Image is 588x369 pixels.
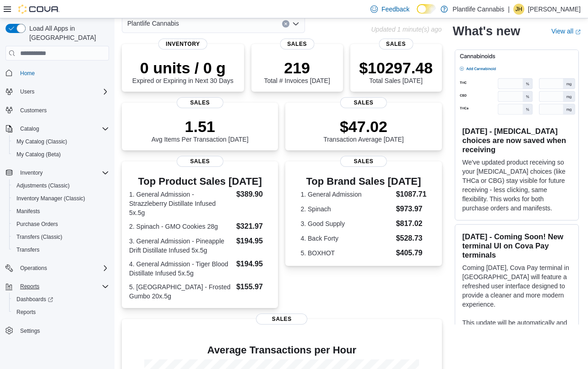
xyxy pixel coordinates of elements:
button: Manifests [9,205,113,218]
span: Sales [340,156,387,167]
span: Settings [20,327,40,335]
a: Adjustments (Classic) [13,180,73,191]
span: Catalog [16,123,109,134]
p: Coming [DATE], Cova Pay terminal in [GEOGRAPHIC_DATA] will feature a refreshed user interface des... [463,263,571,308]
h2: What's new [453,24,520,39]
button: Customers [2,104,113,117]
a: Inventory Manager (Classic) [13,193,89,204]
span: Home [16,67,109,78]
p: We've updated product receiving so your [MEDICAL_DATA] choices (like THCa or CBG) stay visible fo... [463,157,571,212]
span: Reports [20,283,39,290]
dt: 3. General Admission - Pineapple Drift Distillate Infused 5x.5g [129,237,233,255]
span: Sales [176,97,223,108]
dt: 5. [GEOGRAPHIC_DATA] - Frosted Gumbo 20x.5g [129,282,233,301]
span: Customers [20,107,47,114]
button: Catalog [2,122,113,135]
span: Transfers [13,244,109,255]
p: Updated 1 minute(s) ago [371,26,441,33]
span: Sales [340,97,387,108]
span: Dashboards [16,296,53,303]
dd: $973.97 [396,204,427,215]
button: Home [2,66,113,79]
div: Total # Invoices [DATE] [264,59,330,84]
span: Operations [20,264,47,272]
p: | [508,4,510,15]
button: Transfers [9,243,113,256]
span: JH [516,4,523,15]
dt: 4. General Admission - Tiger Blood Distillate Infused 5x.5g [129,259,233,278]
span: Users [16,86,109,97]
p: 0 units / 0 g [132,59,234,77]
h3: [DATE] - [MEDICAL_DATA] choices are now saved when receiving [463,126,571,154]
span: Purchase Orders [13,219,109,230]
span: Inventory Manager (Classic) [13,193,109,204]
span: Purchase Orders [16,220,58,228]
div: Total Sales [DATE] [359,59,433,84]
button: Reports [2,280,113,293]
button: Transfers (Classic) [9,231,113,243]
span: Sales [176,156,223,167]
dd: $194.95 [236,259,271,270]
a: Settings [16,325,44,336]
button: My Catalog (Beta) [9,148,113,161]
span: Users [20,88,34,95]
div: Jackie Haubrick [513,4,524,15]
span: Reports [16,281,109,292]
p: 219 [264,59,330,77]
span: My Catalog (Classic) [13,136,109,147]
span: Sales [256,314,307,325]
h3: [DATE] - Coming Soon! New terminal UI on Cova Pay terminals [463,231,571,259]
a: My Catalog (Beta) [13,149,65,160]
div: Transaction Average [DATE] [323,117,404,143]
p: $47.02 [323,117,404,136]
span: Transfers (Classic) [16,233,62,241]
button: Operations [2,262,113,275]
dd: $1087.71 [396,189,427,200]
button: Inventory Manager (Classic) [9,192,113,205]
div: Expired or Expiring in Next 30 Days [132,59,234,84]
dt: 5. BOXHOT [300,248,392,258]
span: Inventory Manager (Classic) [16,195,85,202]
dd: $194.95 [236,236,271,247]
button: Users [2,85,113,98]
span: Adjustments (Classic) [16,182,70,189]
dt: 2. Spinach - GMO Cookies 28g [129,222,233,231]
button: Catalog [16,123,43,134]
span: My Catalog (Beta) [16,151,61,158]
span: Transfers (Classic) [13,231,109,242]
img: Cova [18,5,60,14]
button: Open list of options [292,20,299,28]
span: Sales [280,39,314,50]
span: My Catalog (Beta) [13,149,109,160]
p: Plantlife Cannabis [452,4,504,15]
a: Purchase Orders [13,219,62,230]
a: Transfers [13,244,43,255]
button: Users [16,86,38,97]
button: Settings [2,324,113,337]
dt: 4. Back Forty [300,234,392,243]
a: Transfers (Classic) [13,231,66,242]
a: Customers [16,105,50,116]
p: [PERSON_NAME] [528,4,581,15]
input: Dark Mode [417,4,436,14]
dd: $405.79 [396,248,427,259]
a: Dashboards [13,294,57,305]
button: Purchase Orders [9,218,113,231]
span: Catalog [20,125,39,132]
button: Inventory [16,167,46,178]
span: Manifests [13,206,109,217]
p: 1.51 [152,117,249,136]
p: $10297.48 [359,59,433,77]
span: Sales [379,39,413,50]
span: Adjustments (Classic) [13,180,109,191]
a: View allExternal link [551,28,581,35]
span: Dashboards [13,294,109,305]
dt: 3. Good Supply [300,219,392,228]
nav: Complex example [5,62,109,361]
dt: 1. General Admission - Strazzleberry Distillate Infused 5x.5g [129,190,233,217]
button: Operations [16,263,51,274]
a: Home [16,68,38,79]
svg: External link [575,29,581,34]
h3: Top Brand Sales [DATE] [300,176,426,187]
